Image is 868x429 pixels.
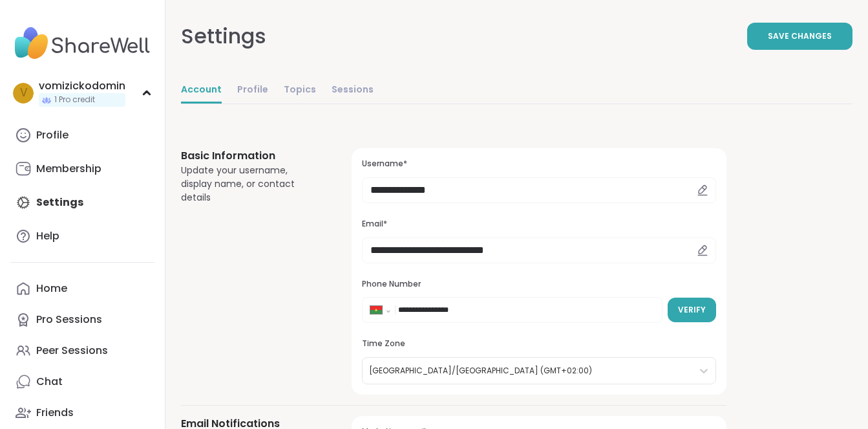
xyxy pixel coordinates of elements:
[284,78,316,104] a: Topics
[678,304,706,316] span: Verify
[668,298,716,322] button: Verify
[332,78,374,104] a: Sessions
[237,78,268,104] a: Profile
[36,375,63,389] div: Chat
[181,164,321,204] div: Update your username, display name, or contact details
[10,335,154,366] a: Peer Sessions
[36,281,67,296] div: Home
[36,406,74,420] div: Friends
[362,279,716,290] h3: Phone Number
[54,94,95,105] span: 1 Pro credit
[768,30,832,42] span: Save Changes
[39,79,125,93] div: vomizickodomin
[362,219,716,230] h3: Email*
[362,338,716,349] h3: Time Zone
[10,366,154,397] a: Chat
[10,21,154,66] img: ShareWell Nav Logo
[10,304,154,335] a: Pro Sessions
[36,344,108,358] div: Peer Sessions
[181,21,266,52] div: Settings
[10,221,154,252] a: Help
[10,397,154,428] a: Friends
[10,273,154,304] a: Home
[10,153,154,184] a: Membership
[36,229,59,243] div: Help
[181,148,321,164] h3: Basic Information
[362,159,716,170] h3: Username*
[10,120,154,151] a: Profile
[36,162,101,176] div: Membership
[747,23,852,50] button: Save Changes
[36,128,69,142] div: Profile
[20,85,27,102] span: v
[36,313,102,327] div: Pro Sessions
[181,78,222,104] a: Account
